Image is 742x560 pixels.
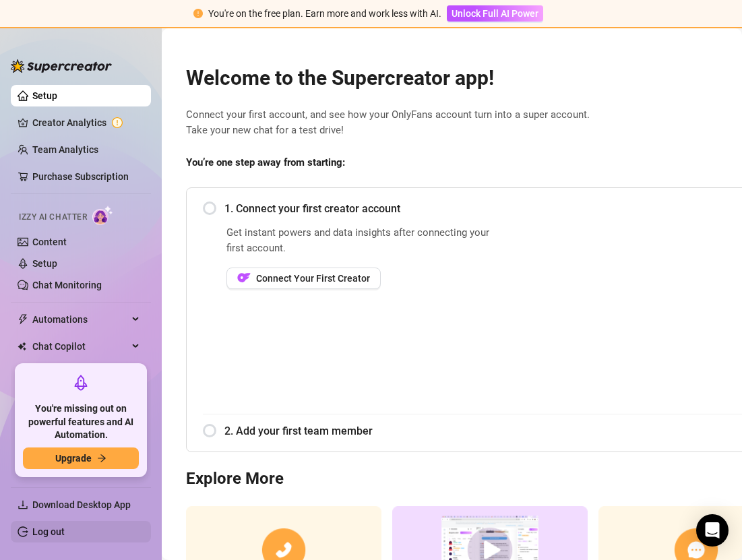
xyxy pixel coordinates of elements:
[11,59,112,73] img: logo-BBDzfeDw.svg
[32,336,128,357] span: Chat Copilot
[23,402,139,442] span: You're missing out on powerful features and AI Automation.
[32,90,57,101] a: Setup
[226,268,381,289] button: OFConnect Your First Creator
[32,144,98,155] a: Team Analytics
[18,314,28,325] span: thunderbolt
[32,237,67,247] a: Content
[696,514,729,547] div: Open Intercom Messenger
[193,9,203,18] span: exclamation-circle
[92,206,113,225] img: AI Chatter
[186,156,345,168] strong: You’re one step away from starting:
[55,453,92,464] span: Upgrade
[226,268,498,289] a: OFConnect Your First Creator
[32,112,140,133] a: Creator Analytics exclamation-circle
[452,8,538,19] span: Unlock Full AI Power
[256,273,370,284] span: Connect Your First Creator
[97,454,106,463] span: arrow-right
[18,499,28,510] span: download
[19,211,87,224] span: Izzy AI Chatter
[18,342,26,351] img: Chat Copilot
[447,8,543,19] a: Unlock Full AI Power
[226,225,498,257] span: Get instant powers and data insights after connecting your first account.
[32,280,102,290] a: Chat Monitoring
[73,375,89,391] span: rocket
[237,271,251,284] img: OF
[32,309,128,330] span: Automations
[32,166,140,187] a: Purchase Subscription
[32,499,131,510] span: Download Desktop App
[32,258,57,269] a: Setup
[447,5,543,22] button: Unlock Full AI Power
[208,8,441,19] span: You're on the free plan. Earn more and work less with AI.
[23,447,139,469] button: Upgradearrow-right
[32,526,65,537] a: Log out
